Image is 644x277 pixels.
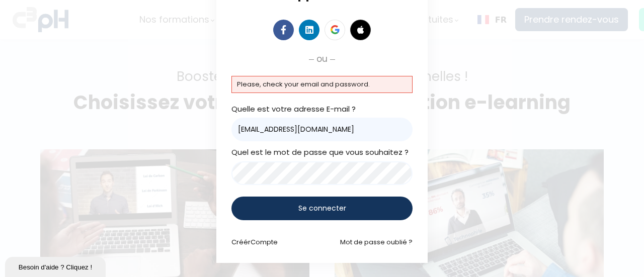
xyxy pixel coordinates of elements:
[5,255,108,277] iframe: chat widget
[231,237,278,247] a: CréérCompte
[237,79,407,90] p: Please, check your email and password.
[316,52,328,66] span: ou
[298,203,346,214] span: Se connecter
[251,237,278,247] span: Compte
[231,118,413,141] input: E-mail ?
[340,237,413,247] a: Mot de passe oublié ?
